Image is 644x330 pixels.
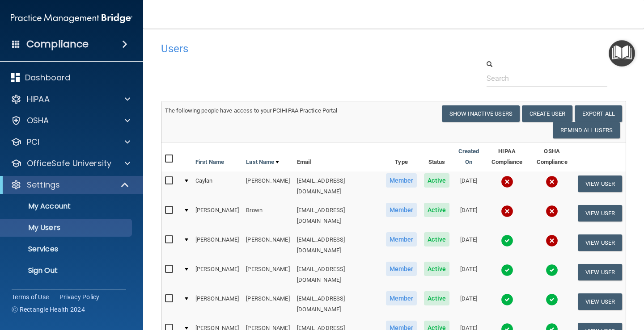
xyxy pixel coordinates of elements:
button: View User [578,234,622,251]
p: Dashboard [25,72,70,83]
td: Caylan [192,171,242,201]
button: View User [578,264,622,280]
button: Create User [522,105,572,122]
p: OSHA [27,115,49,126]
span: Member [386,262,417,276]
td: Brown [242,201,293,230]
span: Member [386,203,417,217]
span: Active [424,173,449,188]
img: cross.ca9f0e7f.svg [546,234,558,247]
th: OSHA Compliance [530,142,574,171]
button: Show Inactive Users [442,105,520,122]
td: [EMAIL_ADDRESS][DOMAIN_NAME] [293,171,382,201]
button: View User [578,175,622,192]
p: My Account [6,202,128,211]
a: Export All [575,105,622,122]
td: [PERSON_NAME] [192,289,242,319]
img: tick.e7d51cea.svg [501,293,513,306]
span: Member [386,173,417,188]
a: OSHA [11,115,130,126]
img: cross.ca9f0e7f.svg [546,205,558,217]
button: Remind All Users [553,122,620,138]
th: Status [420,142,453,171]
img: tick.e7d51cea.svg [546,293,558,306]
td: [DATE] [453,260,484,289]
p: PCI [27,137,39,147]
td: [DATE] [453,201,484,230]
th: HIPAA Compliance [484,142,530,171]
a: Terms of Use [12,292,49,301]
th: Email [293,142,382,171]
img: tick.e7d51cea.svg [501,234,513,247]
span: Member [386,232,417,246]
td: [PERSON_NAME] [192,260,242,289]
td: [PERSON_NAME] [242,230,293,260]
img: cross.ca9f0e7f.svg [501,175,513,188]
button: View User [578,205,622,221]
td: [PERSON_NAME] [192,230,242,260]
span: Active [424,291,449,305]
p: Settings [27,180,60,190]
span: Active [424,203,449,217]
td: [DATE] [453,230,484,260]
span: Ⓒ Rectangle Health 2024 [12,305,85,314]
img: cross.ca9f0e7f.svg [546,175,558,188]
img: tick.e7d51cea.svg [546,264,558,276]
a: Last Name [246,157,279,167]
a: HIPAA [11,94,130,104]
p: OfficeSafe University [27,158,111,169]
a: PCI [11,137,130,147]
td: [EMAIL_ADDRESS][DOMAIN_NAME] [293,260,382,289]
a: Dashboard [11,72,130,83]
td: [EMAIL_ADDRESS][DOMAIN_NAME] [293,289,382,319]
span: The following people have access to your PCIHIPAA Practice Portal [165,107,338,114]
span: Active [424,262,449,276]
td: [PERSON_NAME] [192,201,242,230]
td: [DATE] [453,171,484,201]
td: [PERSON_NAME] [242,260,293,289]
h4: Compliance [26,38,89,50]
td: [EMAIL_ADDRESS][DOMAIN_NAME] [293,230,382,260]
span: Active [424,232,449,246]
td: [PERSON_NAME] [242,171,293,201]
td: [PERSON_NAME] [242,289,293,319]
img: dashboard.aa5b2476.svg [11,73,20,82]
img: tick.e7d51cea.svg [501,264,513,276]
a: Created On [457,146,481,167]
p: Services [6,245,128,254]
a: First Name [195,157,224,167]
p: My Users [6,223,128,232]
p: Sign Out [6,266,128,275]
img: cross.ca9f0e7f.svg [501,205,513,217]
button: View User [578,293,622,310]
h4: Users [161,43,427,54]
a: Privacy Policy [59,292,100,301]
a: Settings [11,180,130,190]
td: [DATE] [453,289,484,319]
span: Member [386,291,417,305]
th: Type [382,142,421,171]
a: OfficeSafe University [11,158,130,169]
td: [EMAIL_ADDRESS][DOMAIN_NAME] [293,201,382,230]
button: Open Resource Center [609,40,635,67]
input: Search [487,70,607,87]
p: HIPAA [27,94,50,104]
img: PMB logo [11,9,132,27]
